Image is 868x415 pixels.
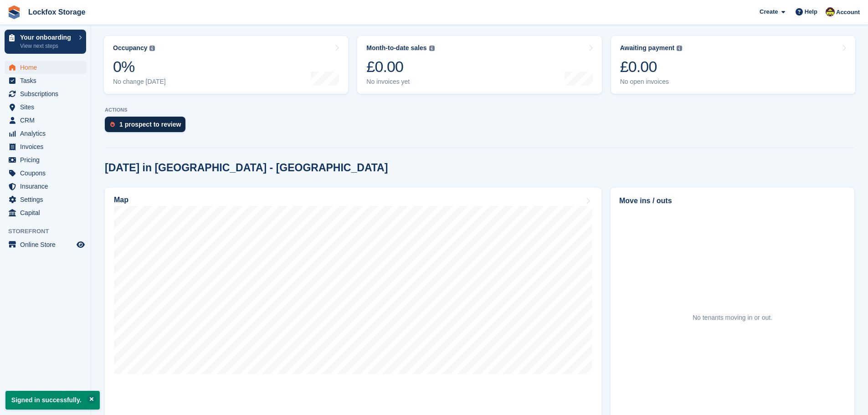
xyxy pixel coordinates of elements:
a: menu [5,87,86,100]
div: £0.00 [620,57,683,76]
span: Insurance [20,180,75,193]
h2: [DATE] in [GEOGRAPHIC_DATA] - [GEOGRAPHIC_DATA] [105,162,388,174]
span: Online Store [20,238,75,251]
a: Lockfox Storage [25,5,89,20]
span: Help [805,7,817,16]
a: menu [5,114,86,127]
img: prospect-51fa495bee0391a8d652442698ab0144808aea92771e9ea1ae160a38d050c398.svg [110,122,115,127]
div: No tenants moving in or out. [693,313,772,323]
h2: Move ins / outs [619,195,846,206]
a: menu [5,154,86,166]
span: Analytics [20,127,75,140]
a: menu [5,127,86,140]
span: Invoices [20,140,75,153]
span: Create [760,7,778,16]
div: Month-to-date sales [366,44,426,52]
div: No open invoices [620,78,683,86]
p: Your onboarding [20,34,74,41]
div: Awaiting payment [620,44,675,52]
img: icon-info-grey-7440780725fd019a000dd9b08b2336e03edf1995a4989e88bcd33f0948082b44.svg [429,46,435,51]
span: Home [20,61,75,74]
img: Dan Shepherd [826,7,835,16]
div: No change [DATE] [113,78,166,86]
a: menu [5,167,86,179]
a: Awaiting payment £0.00 No open invoices [611,36,855,94]
span: Storefront [8,227,91,236]
div: £0.00 [366,57,434,76]
span: Settings [20,193,75,206]
a: menu [5,74,86,87]
a: Occupancy 0% No change [DATE] [104,36,348,94]
a: menu [5,101,86,113]
span: Tasks [20,74,75,87]
span: Account [836,8,860,17]
span: Sites [20,101,75,113]
a: menu [5,180,86,193]
span: CRM [20,114,75,127]
a: menu [5,140,86,153]
img: stora-icon-8386f47178a22dfd0bd8f6a31ec36ba5ce8667c1dd55bd0f319d3a0aa187defe.svg [7,5,21,19]
div: Occupancy [113,44,147,52]
p: ACTIONS [105,107,854,113]
span: Coupons [20,167,75,179]
a: menu [5,206,86,219]
p: Signed in successfully. [5,391,100,410]
a: Month-to-date sales £0.00 No invoices yet [357,36,601,94]
a: Your onboarding View next steps [5,30,86,54]
a: 1 prospect to review [105,117,190,137]
a: menu [5,193,86,206]
div: 1 prospect to review [119,121,181,128]
span: Capital [20,206,75,219]
a: Preview store [75,239,86,250]
h2: Map [114,196,128,204]
div: No invoices yet [366,78,434,86]
span: Subscriptions [20,87,75,100]
a: menu [5,61,86,74]
p: View next steps [20,42,74,50]
img: icon-info-grey-7440780725fd019a000dd9b08b2336e03edf1995a4989e88bcd33f0948082b44.svg [677,46,682,51]
img: icon-info-grey-7440780725fd019a000dd9b08b2336e03edf1995a4989e88bcd33f0948082b44.svg [149,46,155,51]
span: Pricing [20,154,75,166]
a: menu [5,238,86,251]
div: 0% [113,57,166,76]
